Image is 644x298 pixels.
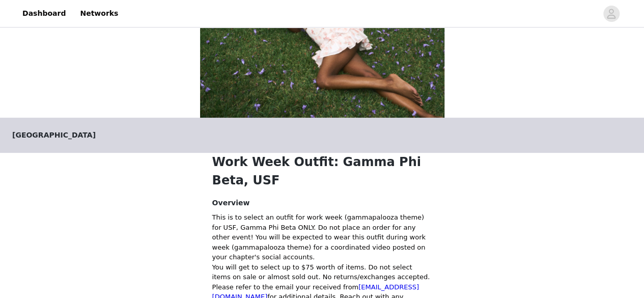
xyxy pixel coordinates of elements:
[212,153,432,189] h1: Work Week Outfit: Gamma Phi Beta, USF
[212,262,432,282] p: You will get to select up to $75 worth of items. Do not select items on sale or almost sold out. ...
[74,2,124,25] a: Networks
[16,2,72,25] a: Dashboard
[606,6,616,22] div: avatar
[12,130,96,141] span: [GEOGRAPHIC_DATA]
[212,212,432,262] p: This is to select an outfit for work week (gammapalooza theme) for USF, Gamma Phi Beta ONLY. Do n...
[212,198,432,208] h4: Overview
